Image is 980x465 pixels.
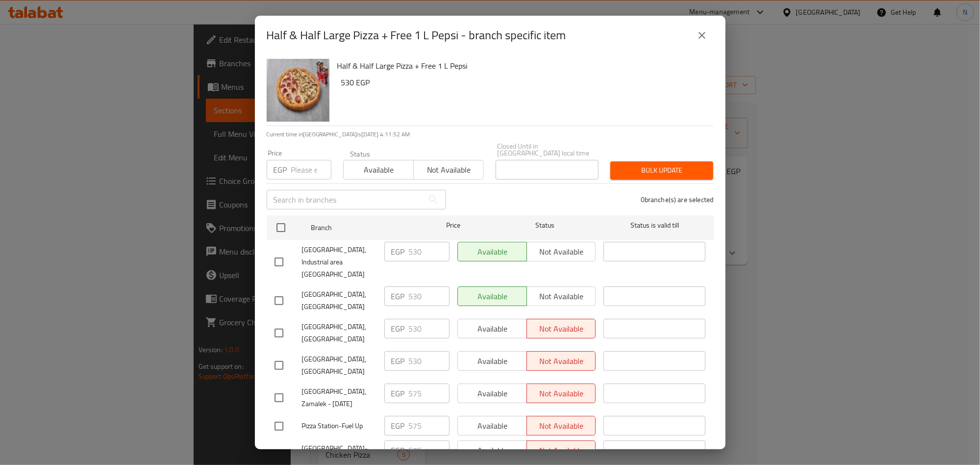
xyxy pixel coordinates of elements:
p: EGP [391,387,405,399]
input: Please enter price [409,286,450,306]
span: [GEOGRAPHIC_DATA], [GEOGRAPHIC_DATA] [302,321,377,345]
input: Please enter price [409,319,450,338]
input: Search in branches [267,190,424,209]
p: EGP [391,420,405,432]
p: EGP [274,164,287,176]
button: Bulk update [610,161,713,180]
span: Not available [418,163,480,177]
span: [GEOGRAPHIC_DATA], Industrial area [GEOGRAPHIC_DATA] [302,244,377,281]
span: Price [421,219,486,232]
span: Branch [311,222,413,234]
input: Please enter price [409,351,450,371]
span: Available [348,163,410,177]
p: EGP [391,290,405,302]
h6: 530 EGP [341,76,706,89]
p: EGP [391,355,405,367]
button: Available [343,160,414,180]
span: Status is valid till [603,219,705,232]
span: Pizza Station-Fuel Up [302,420,377,432]
button: Not available [413,160,484,180]
p: EGP [391,444,405,456]
span: Status [494,219,596,232]
input: Please enter price [409,384,450,403]
h6: Half & Half Large Pizza + Free 1 L Pepsi [337,59,706,73]
img: Half & Half Large Pizza + Free 1 L Pepsi [267,59,329,122]
span: [GEOGRAPHIC_DATA], Zamalek - [DATE] [302,386,377,410]
p: 0 branche(s) are selected [641,195,714,205]
input: Please enter price [409,416,450,436]
span: [GEOGRAPHIC_DATA], [GEOGRAPHIC_DATA] [302,353,377,378]
p: EGP [391,323,405,335]
input: Please enter price [291,160,331,180]
h2: Half & Half Large Pizza + Free 1 L Pepsi - branch specific item [267,27,566,43]
span: [GEOGRAPHIC_DATA],[GEOGRAPHIC_DATA] [302,288,377,313]
button: close [690,24,714,47]
input: Please enter price [409,242,450,261]
p: Current time in [GEOGRAPHIC_DATA] is [DATE] 4:11:52 AM [267,130,714,139]
input: Please enter price [409,440,450,460]
p: EGP [391,246,405,258]
span: Bulk update [618,164,705,177]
